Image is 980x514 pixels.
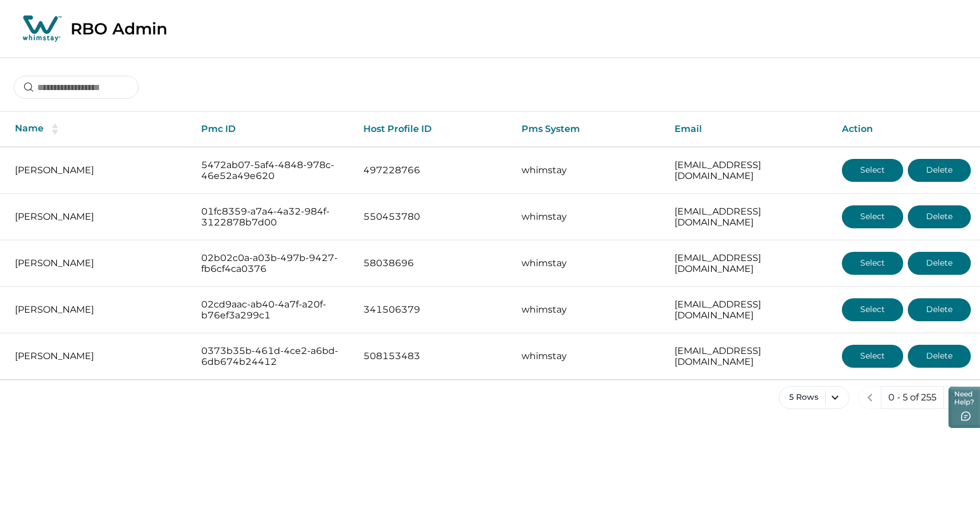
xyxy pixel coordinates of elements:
button: sorting [44,123,66,135]
button: Select [842,159,903,182]
p: 550453780 [363,211,503,223]
p: 5472ab07-5af4-4848-978c-46e52a49e620 [201,159,344,182]
th: Email [665,112,833,147]
p: 0 - 5 of 255 [888,392,936,403]
button: next page [943,386,966,409]
button: Delete [908,345,971,368]
p: RBO Admin [70,19,167,38]
button: Select [842,298,903,321]
p: [EMAIL_ADDRESS][DOMAIN_NAME] [675,299,824,321]
p: [PERSON_NAME] [15,304,183,316]
p: 0373b35b-461d-4ce2-a6bd-6db674b24412 [201,345,344,368]
button: 5 Rows [779,386,849,409]
p: [EMAIL_ADDRESS][DOMAIN_NAME] [675,252,824,275]
p: [PERSON_NAME] [15,351,183,362]
th: Pmc ID [192,112,354,147]
th: Host Profile ID [354,112,512,147]
button: Delete [908,205,971,228]
p: [PERSON_NAME] [15,165,183,176]
button: Select [842,205,903,228]
p: 341506379 [363,304,503,316]
button: Delete [908,298,971,321]
button: Delete [908,159,971,182]
p: whimstay [522,258,656,269]
p: 02b02c0a-a03b-497b-9427-fb6cf4ca0376 [201,252,344,275]
p: whimstay [522,165,656,176]
p: [PERSON_NAME] [15,258,183,269]
p: [PERSON_NAME] [15,211,183,223]
p: 508153483 [363,351,503,362]
th: Pms System [512,112,665,147]
p: 01fc8359-a7a4-4a32-984f-3122878b7d00 [201,206,344,228]
th: Action [833,112,980,147]
p: [EMAIL_ADDRESS][DOMAIN_NAME] [675,345,824,368]
button: Select [842,252,903,275]
p: whimstay [522,304,656,316]
p: 58038696 [363,258,503,269]
p: [EMAIL_ADDRESS][DOMAIN_NAME] [675,159,824,182]
p: 497228766 [363,165,503,176]
button: 0 - 5 of 255 [881,386,944,409]
p: 02cd9aac-ab40-4a7f-a20f-b76ef3a299c1 [201,299,344,321]
p: whimstay [522,351,656,362]
button: previous page [859,386,881,409]
p: whimstay [522,211,656,223]
p: [EMAIL_ADDRESS][DOMAIN_NAME] [675,206,824,228]
button: Delete [908,252,971,275]
button: Select [842,345,903,368]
